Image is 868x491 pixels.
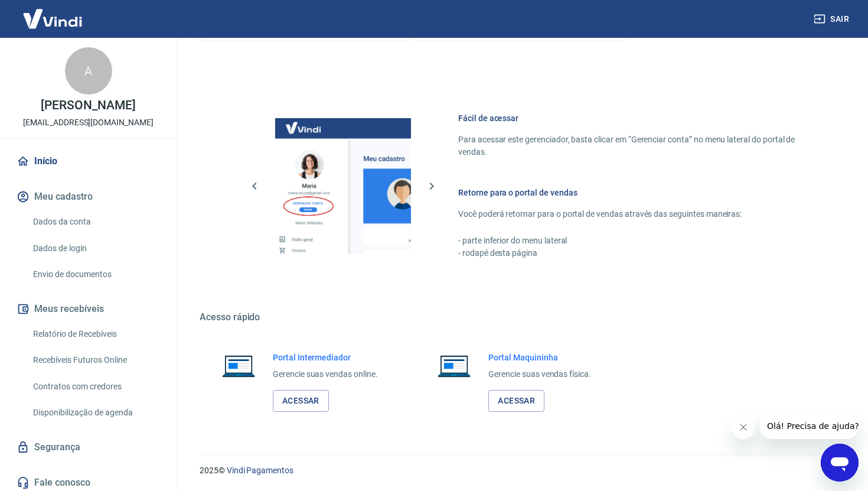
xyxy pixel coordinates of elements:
a: Disponibilização de agenda [28,401,162,425]
iframe: Botão para abrir a janela de mensagens [821,444,859,482]
img: Imagem de um notebook aberto [429,352,479,380]
a: Envio de documentos [28,262,162,287]
a: Segurança [14,434,162,460]
p: 2025 © [200,464,840,477]
a: Vindi Pagamentos [227,466,293,475]
img: Vindi [14,1,91,37]
h6: Portal Maquininha [488,352,591,363]
button: Meus recebíveis [14,296,162,322]
img: Imagem de um notebook aberto [214,352,263,380]
a: Dados da conta [28,210,162,234]
h5: Acesso rápido [200,311,840,323]
p: - parte inferior do menu lateral [458,235,811,247]
a: Dados de login [28,236,162,261]
div: A [65,47,112,95]
p: - rodapé desta página [458,247,811,259]
p: Você poderá retornar para o portal de vendas através das seguintes maneiras: [458,208,811,220]
a: Relatório de Recebíveis [28,322,162,346]
button: Meu cadastro [14,184,162,210]
p: [EMAIL_ADDRESS][DOMAIN_NAME] [23,116,154,129]
p: Para acessar este gerenciador, basta clicar em “Gerenciar conta” no menu lateral do portal de ven... [458,134,811,158]
iframe: Mensagem da empresa [760,413,859,439]
h6: Portal Intermediador [273,352,378,363]
a: Contratos com credores [28,375,162,399]
h6: Fácil de acessar [458,112,811,124]
span: Olá! Precisa de ajuda? [7,8,99,18]
a: Início [14,148,162,174]
iframe: Fechar mensagem [732,415,755,439]
a: Acessar [273,390,329,412]
button: Sair [811,8,854,30]
p: Gerencie suas vendas online. [273,368,378,381]
a: Recebíveis Futuros Online [28,348,162,372]
a: Acessar [488,390,544,412]
p: [PERSON_NAME] [41,99,135,112]
h6: Retorne para o portal de vendas [458,187,811,199]
img: Imagem da dashboard mostrando o botão de gerenciar conta na sidebar no lado esquerdo [275,118,411,254]
p: Gerencie suas vendas física. [488,368,591,381]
